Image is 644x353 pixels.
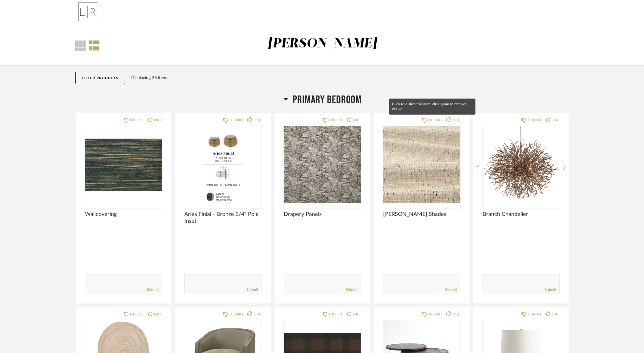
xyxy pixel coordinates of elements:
div: DISLIKE [130,117,144,123]
div: LIKE [452,117,460,123]
span: Drapery Panels [284,211,361,218]
img: undefined [85,126,162,203]
span: Wallcovering [85,211,162,218]
img: 3f54072b-562e-4beb-89b6-fd85fa32a48b.png [75,0,100,25]
div: Displaying 35 items [131,75,567,81]
div: DISLIKE [229,117,244,123]
div: 0 [85,126,162,203]
div: DISLIKE [428,311,443,317]
div: LIKE [552,117,560,123]
a: Submit [445,287,457,292]
img: undefined [383,126,460,203]
div: DISLIKE [229,311,244,317]
div: LIKE [353,117,361,123]
img: undefined [483,126,560,203]
a: Submit [346,287,358,292]
div: LIKE [552,311,560,317]
img: undefined [184,126,261,203]
a: Submit [545,287,556,292]
span: Aries Finial - Bronze 3/4" Pole Inset [184,211,261,225]
div: [PERSON_NAME] [268,37,377,50]
span: Branch Chandelier [483,211,560,218]
div: LIKE [154,311,162,317]
div: 0 [284,126,361,203]
div: LIKE [353,311,361,317]
a: Submit [147,287,159,292]
div: LIKE [253,117,261,123]
div: LIKE [253,311,261,317]
div: DISLIKE [329,117,343,123]
div: 0 [383,126,460,203]
span: Primary Bedroom [293,93,362,107]
img: undefined [284,126,361,203]
span: [PERSON_NAME] Shades [383,211,460,218]
div: 0 [483,126,560,203]
div: DISLIKE [428,117,443,123]
div: LIKE [452,311,460,317]
button: Filter Products [75,72,125,84]
a: Submit [246,287,258,292]
div: DISLIKE [130,311,144,317]
div: DISLIKE [528,311,542,317]
div: LIKE [154,117,162,123]
div: DISLIKE [329,311,343,317]
div: 0 [184,126,261,203]
div: DISLIKE [528,117,542,123]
